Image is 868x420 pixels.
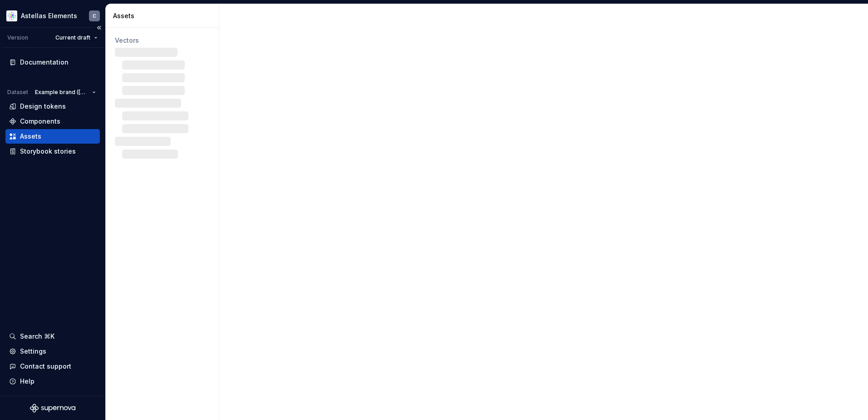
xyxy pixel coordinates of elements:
svg: Supernova Logo [30,404,75,413]
a: Assets [5,129,100,144]
button: Astellas ElementsC [2,6,104,25]
div: Documentation [20,58,69,67]
button: Current draft [51,31,102,44]
button: Search ⌘K [5,329,100,344]
img: b2369ad3-f38c-46c1-b2a2-f2452fdbdcd2.png [6,10,17,21]
div: Settings [20,347,46,356]
div: Assets [20,132,41,141]
a: Settings [5,344,100,359]
button: Collapse sidebar [93,21,105,34]
div: Help [20,377,35,386]
a: Components [5,114,100,129]
div: Components [20,117,60,126]
a: Storybook stories [5,144,100,159]
div: C [93,12,96,20]
button: Contact support [5,359,100,374]
div: Search ⌘K [20,332,54,341]
div: Dataset [7,89,28,96]
a: Design tokens [5,99,100,114]
div: Version [7,34,28,41]
button: Help [5,374,100,389]
span: Example brand ([GEOGRAPHIC_DATA]) [35,89,89,96]
div: Contact support [20,362,71,371]
span: Current draft [55,34,90,41]
div: Vectors [115,36,210,45]
a: Documentation [5,55,100,70]
div: Astellas Elements [21,11,77,20]
div: Design tokens [20,102,66,111]
div: Storybook stories [20,147,76,156]
button: Example brand ([GEOGRAPHIC_DATA]) [31,86,100,99]
div: Assets [113,11,215,20]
